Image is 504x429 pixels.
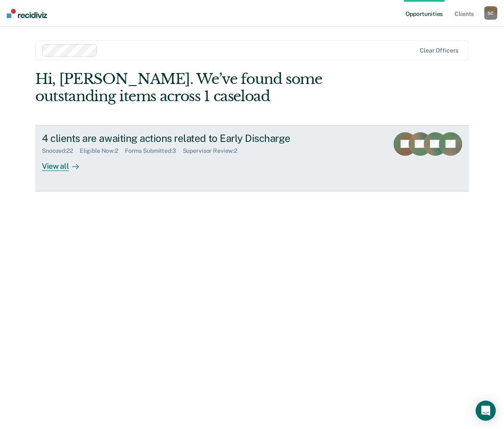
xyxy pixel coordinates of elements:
div: Supervisor Review : 2 [182,147,244,154]
img: Recidiviz [7,9,47,18]
div: Eligible Now : 2 [80,147,125,154]
a: 4 clients are awaiting actions related to Early DischargeSnoozed:22Eligible Now:2Forms Submitted:... [35,125,469,191]
button: SC [484,6,497,20]
div: Clear officers [420,47,458,54]
div: Open Intercom Messenger [475,400,496,421]
div: View all [42,154,89,171]
div: S C [484,6,497,20]
div: Forms Submitted : 3 [125,147,183,154]
div: Hi, [PERSON_NAME]. We’ve found some outstanding items across 1 caseload [35,71,382,105]
div: Snoozed : 22 [42,147,80,154]
div: 4 clients are awaiting actions related to Early Discharge [42,132,336,144]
